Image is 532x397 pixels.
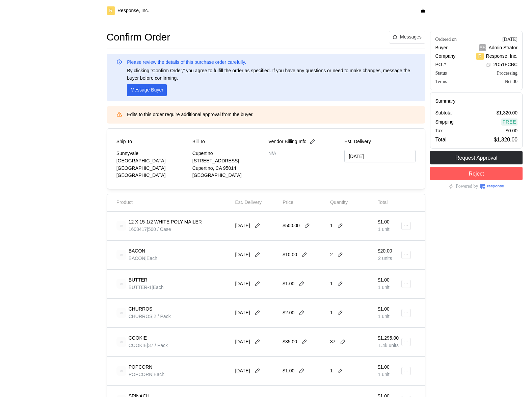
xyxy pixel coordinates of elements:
p: Ship To [116,138,132,145]
img: svg%3e [116,366,126,376]
span: | 37 / Pack [147,343,168,348]
p: $10.00 [283,251,297,259]
p: [GEOGRAPHIC_DATA] [116,157,188,165]
div: Status [435,70,447,77]
p: Powered by [456,183,478,190]
button: Request Approval [430,151,523,164]
button: Message Buyer [127,84,167,96]
img: svg%3e [116,308,126,318]
p: $1.00 [378,276,390,284]
p: $1,320.00 [494,135,517,144]
span: BUTTER-1 [129,285,152,290]
p: 1.4k units [378,342,399,349]
div: Terms [435,78,447,85]
div: Net 30 [505,78,517,85]
img: Response Logo [480,184,504,189]
p: Message Buyer [131,86,163,94]
span: COOKIE [129,343,147,348]
span: POPCORN [129,372,153,377]
p: Est. Delivery [344,138,416,145]
p: R [109,7,112,15]
p: Free [503,118,516,126]
p: [GEOGRAPHIC_DATA] [192,172,264,179]
p: $35.00 [283,338,297,346]
p: Price [283,199,293,206]
p: Reject [469,169,484,178]
div: [DATE] [502,36,517,43]
p: Buyer [435,44,448,52]
p: Tax [435,127,443,135]
p: BUTTER [129,276,148,284]
span: | Each [145,256,157,261]
input: MM/DD/YYYY [344,150,416,162]
p: [GEOGRAPHIC_DATA] [116,165,188,172]
p: 1 [330,367,333,375]
p: 1 unit [378,226,390,233]
p: $20.00 [378,247,392,255]
p: 2 units [378,255,392,262]
p: 1 [330,222,333,230]
p: R [478,53,482,60]
p: Product [116,199,133,206]
button: Messages [389,31,426,44]
span: | Each [152,372,164,377]
p: Company [435,53,455,60]
p: [DATE] [235,367,250,375]
p: Admin Strator [488,44,517,52]
p: [GEOGRAPHIC_DATA] [116,172,188,179]
p: N/A [268,150,340,157]
span: | 2 / Pack [152,314,170,319]
p: [STREET_ADDRESS] [192,157,264,165]
h1: Confirm Order [107,31,170,44]
span: CHURROS [129,314,153,319]
p: 1 unit [378,313,390,320]
p: Quantity [330,199,348,206]
p: Bill To [192,138,205,145]
p: 2 [330,251,333,259]
p: $1,320.00 [497,109,517,117]
p: 1 unit [378,284,390,291]
p: Est. Delivery [235,199,262,206]
p: Please review the details of this purchase order carefully. [127,59,246,66]
p: $0.00 [506,127,517,135]
img: svg%3e [116,279,126,289]
p: [DATE] [235,222,250,230]
p: 12 X 15-1/2 WHITE POLY MAILER [129,218,202,226]
p: 37 [330,338,336,346]
p: 1 [330,309,333,317]
p: $1.00 [283,280,294,288]
p: 1 unit [378,371,390,378]
p: $1.00 [378,218,390,226]
p: Subtotal [435,109,452,117]
span: 1603417 [129,227,147,232]
img: svg%3e [116,337,126,347]
span: | 500 / Case [147,227,171,232]
p: 2D51FCBC [493,61,517,69]
h5: Summary [435,98,517,105]
p: [DATE] [235,251,250,259]
p: Cupertino [192,150,264,157]
p: $1.00 [378,364,390,371]
p: [DATE] [235,309,250,317]
p: Response, Inc. [486,53,517,60]
p: Response, Inc. [117,7,149,15]
button: Reject [430,167,523,180]
p: $1,295.00 [378,335,399,342]
p: $1.00 [283,367,294,375]
div: Processing [497,70,517,77]
p: Vendor Billing Info [268,138,307,145]
p: Sunnyvale [116,150,188,157]
div: Ordered on [435,36,456,43]
p: By clicking “Confirm Order,” you agree to fulfill the order as specified. If you have any questio... [127,67,416,82]
p: POPCORN [129,364,153,371]
span: BACON [129,256,145,261]
p: [DATE] [235,338,250,346]
p: Messages [400,33,422,41]
p: $1.00 [378,306,390,313]
p: BACON [129,247,145,255]
p: Cupertino, CA 95014 [192,165,264,172]
p: Total [378,199,388,206]
img: svg%3e [116,221,126,231]
p: [DATE] [235,280,250,288]
p: $500.00 [283,222,300,230]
